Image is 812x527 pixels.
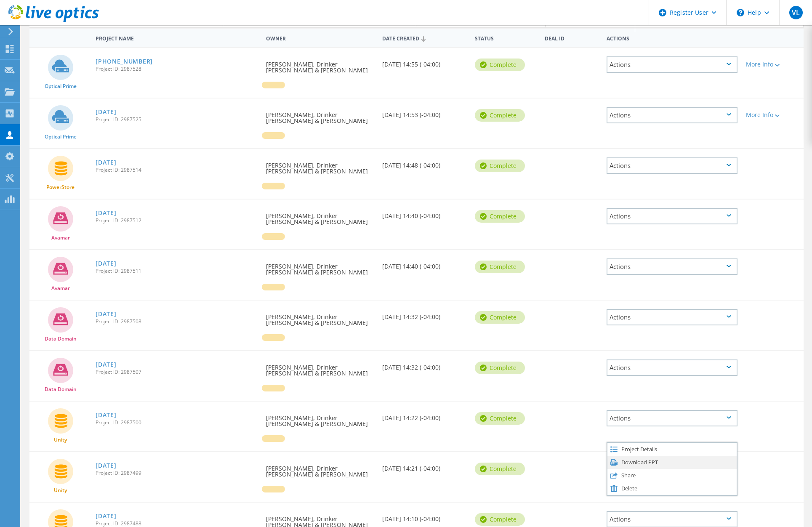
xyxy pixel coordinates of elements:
[96,109,116,115] a: [DATE]
[96,168,258,173] span: Project ID: 2987514
[262,200,378,233] div: [PERSON_NAME], Drinker [PERSON_NAME] & [PERSON_NAME]
[96,210,116,216] a: [DATE]
[96,420,258,425] span: Project ID: 2987500
[96,117,258,122] span: Project ID: 2987525
[96,261,116,266] a: [DATE]
[45,84,77,89] span: Optical Prime
[45,336,77,341] span: Data Domain
[471,30,540,45] div: Status
[475,261,525,273] div: Complete
[475,109,525,122] div: Complete
[540,30,602,45] div: Deal Id
[54,488,67,493] span: Unity
[475,311,525,324] div: Complete
[475,362,525,374] div: Complete
[96,59,153,64] a: [PHONE_NUMBER]
[45,387,77,392] span: Data Domain
[91,30,262,45] div: Project Name
[378,30,471,46] div: Date Created
[96,521,258,526] span: Project ID: 2987488
[737,9,744,16] svg: \n
[475,160,525,172] div: Complete
[262,30,378,45] div: Owner
[378,48,471,76] div: [DATE] 14:55 (-04:00)
[96,319,258,324] span: Project ID: 2987508
[378,250,471,278] div: [DATE] 14:40 (-04:00)
[378,200,471,227] div: [DATE] 14:40 (-04:00)
[96,218,258,223] span: Project ID: 2987512
[262,98,378,132] div: [PERSON_NAME], Drinker [PERSON_NAME] & [PERSON_NAME]
[8,18,99,24] a: Live Optics Dashboard
[607,443,737,456] div: Project Details
[262,452,378,486] div: [PERSON_NAME], Drinker [PERSON_NAME] & [PERSON_NAME]
[607,309,737,325] div: Actions
[607,56,737,73] div: Actions
[262,402,378,435] div: [PERSON_NAME], Drinker [PERSON_NAME] & [PERSON_NAME]
[54,437,67,442] span: Unity
[607,359,737,376] div: Actions
[475,59,525,71] div: Complete
[746,61,799,67] div: More Info
[378,98,471,126] div: [DATE] 14:53 (-04:00)
[607,258,737,275] div: Actions
[607,469,737,482] div: Share
[96,67,258,72] span: Project ID: 2987528
[96,412,116,418] a: [DATE]
[607,482,737,495] div: Delete
[607,107,737,123] div: Actions
[96,269,258,274] span: Project ID: 2987511
[607,410,737,426] div: Actions
[96,471,258,476] span: Project ID: 2987499
[378,452,471,480] div: [DATE] 14:21 (-04:00)
[96,370,258,375] span: Project ID: 2987507
[607,157,737,174] div: Actions
[602,30,742,45] div: Actions
[96,362,116,367] a: [DATE]
[475,463,525,475] div: Complete
[792,9,800,16] span: VL
[46,185,75,190] span: PowerStore
[45,134,77,139] span: Optical Prime
[51,286,70,291] span: Avamar
[96,311,116,317] a: [DATE]
[746,112,799,118] div: More Info
[262,301,378,334] div: [PERSON_NAME], Drinker [PERSON_NAME] & [PERSON_NAME]
[262,48,378,82] div: [PERSON_NAME], Drinker [PERSON_NAME] & [PERSON_NAME]
[475,513,525,526] div: Complete
[378,149,471,177] div: [DATE] 14:48 (-04:00)
[378,351,471,379] div: [DATE] 14:32 (-04:00)
[475,412,525,425] div: Complete
[378,301,471,328] div: [DATE] 14:32 (-04:00)
[607,456,737,469] div: Download PPT
[607,208,737,224] div: Actions
[96,160,116,165] a: [DATE]
[96,463,116,468] a: [DATE]
[262,351,378,385] div: [PERSON_NAME], Drinker [PERSON_NAME] & [PERSON_NAME]
[378,402,471,429] div: [DATE] 14:22 (-04:00)
[475,210,525,223] div: Complete
[51,235,70,240] span: Avamar
[96,513,116,519] a: [DATE]
[262,149,378,183] div: [PERSON_NAME], Drinker [PERSON_NAME] & [PERSON_NAME]
[262,250,378,284] div: [PERSON_NAME], Drinker [PERSON_NAME] & [PERSON_NAME]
